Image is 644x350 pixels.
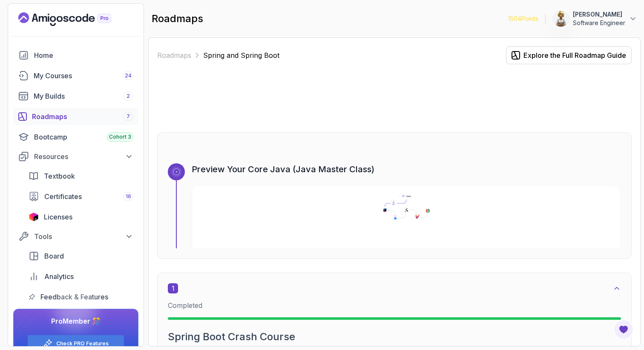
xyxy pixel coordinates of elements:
[40,292,108,302] span: Feedback & Features
[126,113,130,120] span: 7
[44,191,82,202] span: Certificates
[553,11,569,27] img: user profile image
[168,283,178,293] span: 1
[34,231,133,242] div: Tools
[168,330,621,344] h2: Spring Boot Crash Course
[126,93,130,100] span: 2
[18,12,131,26] a: Landing page
[573,10,625,19] p: [PERSON_NAME]
[34,50,133,60] div: Home
[34,91,133,101] div: My Builds
[23,248,138,265] a: board
[109,134,131,140] span: Cohort 3
[44,271,74,282] span: Analytics
[13,47,138,64] a: home
[13,88,138,105] a: builds
[44,251,64,261] span: Board
[573,19,625,27] p: Software Engineer
[13,108,138,125] a: roadmaps
[23,188,138,205] a: certificates
[13,229,138,244] button: Tools
[125,72,132,79] span: 24
[23,268,138,285] a: analytics
[29,213,39,221] img: jetbrains icon
[552,10,637,27] button: user profile image[PERSON_NAME]Software Engineer
[508,14,538,23] p: 1504 Points
[613,319,634,340] button: Open Feedback Button
[34,132,133,142] div: Bootcamp
[34,71,133,81] div: My Courses
[13,149,138,164] button: Resources
[44,212,72,222] span: Licenses
[523,50,626,60] div: Explore the Full Roadmap Guide
[506,46,632,64] button: Explore the Full Roadmap Guide
[23,168,138,185] a: textbook
[152,12,203,26] h2: roadmaps
[34,151,133,162] div: Resources
[157,50,191,60] a: Roadmaps
[44,171,75,181] span: Textbook
[13,128,138,145] a: bootcamp
[23,288,138,305] a: feedback
[192,163,621,175] h3: Preview Your Core Java (Java Master Class)
[203,50,279,60] p: Spring and Spring Boot
[56,340,109,347] a: Check PRO Features
[13,67,138,84] a: courses
[168,301,202,310] span: Completed
[126,193,131,200] span: 16
[23,208,138,225] a: licenses
[32,111,133,122] div: Roadmaps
